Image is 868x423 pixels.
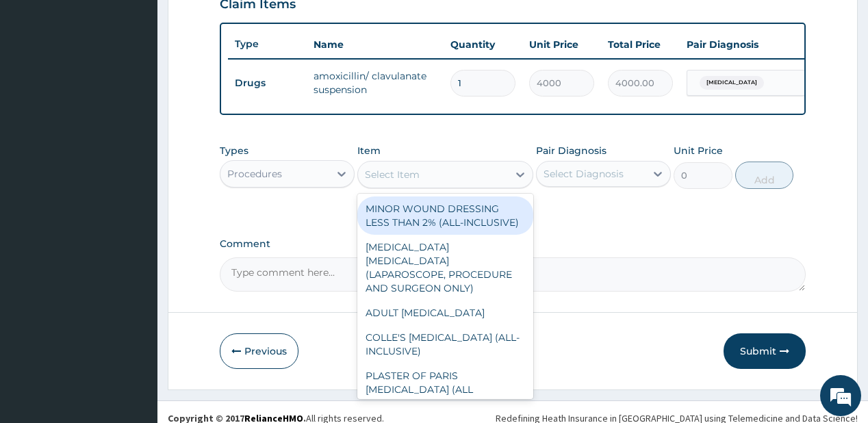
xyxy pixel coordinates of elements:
[735,162,794,189] button: Add
[25,68,55,103] img: d_794563401_company_1708531726252_794563401
[674,144,723,157] label: Unit Price
[724,333,806,369] button: Submit
[71,77,230,94] div: Chat with us now
[307,31,444,58] th: Name
[544,167,624,181] div: Select Diagnosis
[357,363,533,415] div: PLASTER OF PARIS [MEDICAL_DATA] (ALL INCLUSIVE)
[7,279,261,327] textarea: Type your message and hit 'Enter'
[357,300,533,325] div: ADULT [MEDICAL_DATA]
[79,125,189,264] span: We're online!
[536,144,607,157] label: Pair Diagnosis
[220,333,298,369] button: Previous
[227,167,282,181] div: Procedures
[365,168,420,181] div: Select Item
[700,76,764,90] span: [MEDICAL_DATA]
[220,238,805,250] label: Comment
[444,31,522,58] th: Quantity
[357,196,533,235] div: MINOR WOUND DRESSING LESS THAN 2% (ALL-INCLUSIVE)
[522,31,601,58] th: Unit Price
[220,145,248,157] label: Types
[357,144,381,157] label: Item
[228,70,307,96] td: Drugs
[601,31,680,58] th: Total Price
[225,7,257,40] div: Minimize live chat window
[357,325,533,363] div: COLLE'S [MEDICAL_DATA] (ALL-INCLUSIVE)
[357,235,533,300] div: [MEDICAL_DATA] [MEDICAL_DATA] (LAPAROSCOPE, PROCEDURE AND SURGEON ONLY)
[307,62,444,103] td: amoxicillin/ clavulanate suspension
[228,31,307,57] th: Type
[680,31,830,58] th: Pair Diagnosis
